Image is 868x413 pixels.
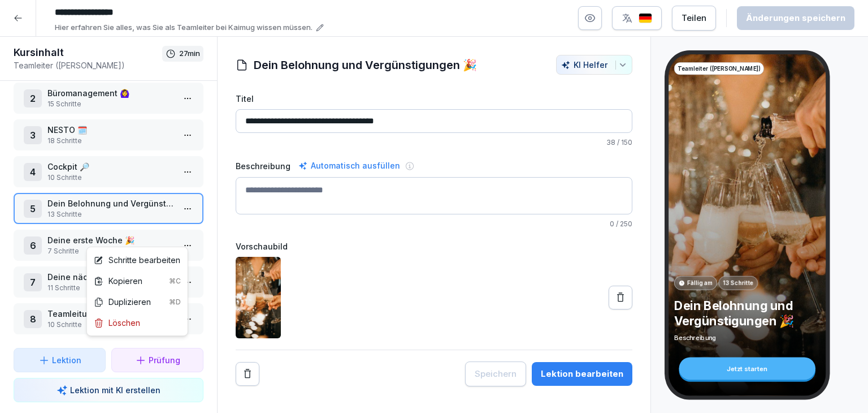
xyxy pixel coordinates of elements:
[746,12,845,24] div: Änderungen speichern
[639,13,652,24] img: de.svg
[94,275,181,287] div: Kopieren
[682,12,706,24] div: Teilen
[94,296,181,308] div: Duplizieren
[169,297,181,307] div: ⌘D
[94,317,140,329] div: Löschen
[541,368,623,380] div: Lektion bearbeiten
[169,276,181,286] div: ⌘C
[561,60,627,70] div: KI Helfer
[94,254,180,266] div: Schritte bearbeiten
[475,368,517,380] div: Speichern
